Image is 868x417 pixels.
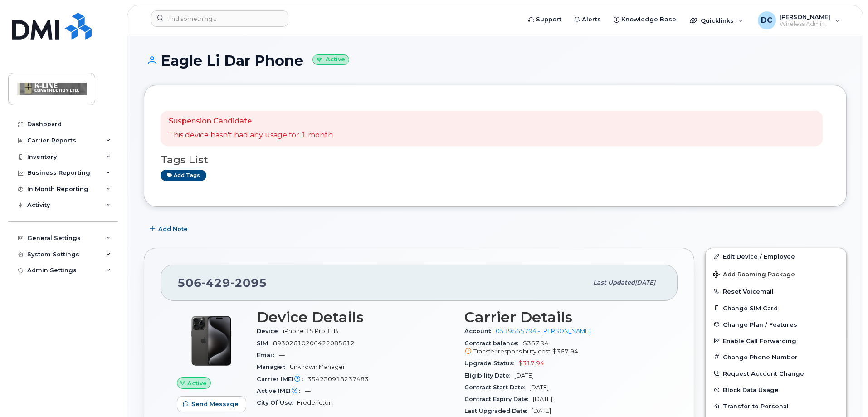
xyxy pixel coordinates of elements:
span: Change Plan / Features [723,321,797,328]
span: — [279,352,285,358]
button: Add Roaming Package [706,265,846,283]
span: [DATE] [532,407,551,414]
button: Add Note [144,221,195,237]
span: Eligibility Date [464,372,514,379]
a: Add tags [161,170,206,181]
span: Upgrade Status [464,360,518,367]
span: Contract Expiry Date [464,396,533,402]
p: This device hasn't had any usage for 1 month [169,130,333,141]
span: 506 [177,276,267,289]
button: Send Message [177,396,246,412]
span: Email [257,352,279,358]
button: Block Data Usage [706,382,846,398]
h3: Device Details [257,309,454,325]
span: SIM [257,340,273,347]
span: [DATE] [533,396,552,402]
span: Manager [257,363,290,370]
span: Unknown Manager [290,363,345,370]
span: Add Note [158,225,188,233]
h3: Carrier Details [464,309,661,325]
span: Enable Call Forwarding [723,337,796,344]
a: 0519565794 - [PERSON_NAME] [496,328,590,334]
button: Reset Voicemail [706,283,846,299]
button: Transfer to Personal [706,398,846,414]
small: Active [312,54,349,65]
span: Last updated [593,279,635,286]
a: Edit Device / Employee [706,248,846,265]
button: Change Plan / Features [706,316,846,333]
span: 354230918237483 [307,376,369,383]
span: Contract balance [464,340,523,347]
p: Suspension Candidate [169,116,333,127]
h3: Tags List [161,154,830,166]
span: Fredericton [297,399,332,406]
button: Request Account Change [706,365,846,382]
span: [DATE] [529,384,549,391]
span: Active [187,379,207,388]
span: — [305,388,311,394]
span: Contract Start Date [464,384,529,391]
span: Add Roaming Package [713,271,795,280]
span: Active IMEI [257,388,305,394]
span: Last Upgraded Date [464,407,532,414]
button: Change Phone Number [706,349,846,365]
span: Device [257,328,283,334]
span: Account [464,328,496,334]
span: $367.94 [464,340,661,356]
span: Carrier IMEI [257,376,307,383]
span: 2095 [230,276,267,289]
span: City Of Use [257,399,297,406]
span: $367.94 [552,348,578,355]
span: 429 [202,276,230,289]
button: Enable Call Forwarding [706,333,846,349]
span: [DATE] [514,372,534,379]
button: Change SIM Card [706,300,846,316]
span: Transfer responsibility cost [473,348,551,355]
span: $317.94 [518,360,544,367]
span: [DATE] [635,279,655,286]
span: Send Message [191,400,239,408]
img: iPhone_15_Pro_Black.png [184,314,239,368]
h1: Eagle Li Dar Phone [144,53,847,69]
span: 89302610206422085612 [273,340,355,347]
span: iPhone 15 Pro 1TB [283,328,338,334]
